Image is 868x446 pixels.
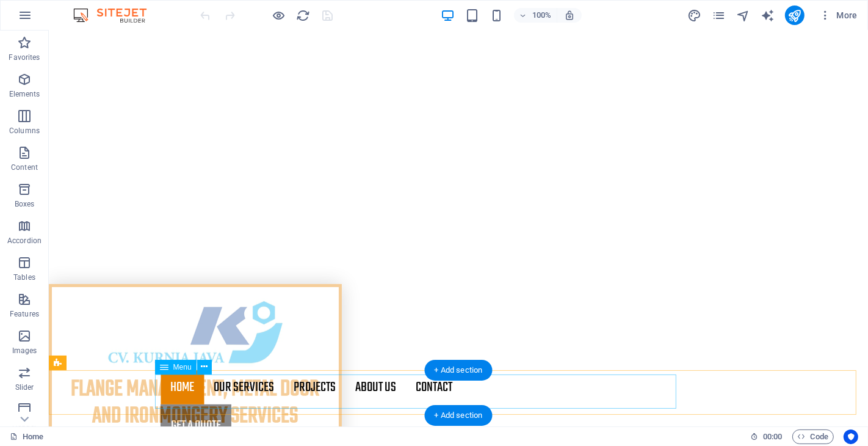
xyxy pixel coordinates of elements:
img: Editor Logo [70,8,162,23]
span: Code [798,430,828,444]
p: Boxes [15,199,35,209]
button: More [814,5,863,25]
button: navigator [736,8,751,23]
i: Publish [787,9,801,23]
button: text_generator [761,8,775,23]
button: publish [785,5,805,25]
p: Tables [13,272,35,282]
button: Click here to leave preview mode and continue editing [272,8,286,23]
p: Favorites [9,53,40,62]
i: AI Writer [761,9,775,23]
p: Content [11,163,38,172]
button: reload [296,8,311,23]
i: On resize automatically adjust zoom level to fit chosen device. [564,10,575,21]
span: Menu [173,364,192,371]
i: Design (Ctrl+Alt+Y) [687,9,701,23]
p: Accordion [7,236,42,246]
button: design [687,8,702,23]
p: Slider [15,382,34,392]
button: 100% [514,8,557,23]
p: Elements [9,89,40,99]
i: Navigator [736,9,750,23]
h6: Session time [750,430,783,444]
p: Features [10,309,39,319]
button: pages [712,8,726,23]
span: 00 00 [763,430,782,444]
i: Pages (Ctrl+Alt+S) [712,9,726,23]
i: Reload page [297,9,311,23]
span: : [772,432,773,441]
button: Usercentrics [844,430,858,444]
p: Images [12,346,37,356]
p: Columns [9,126,40,136]
span: More [819,9,858,21]
div: + Add section [425,360,493,381]
button: Code [792,430,834,444]
h6: 100% [532,8,552,23]
a: Click to cancel selection. Double-click to open Pages [10,430,43,444]
div: + Add section [425,405,493,426]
